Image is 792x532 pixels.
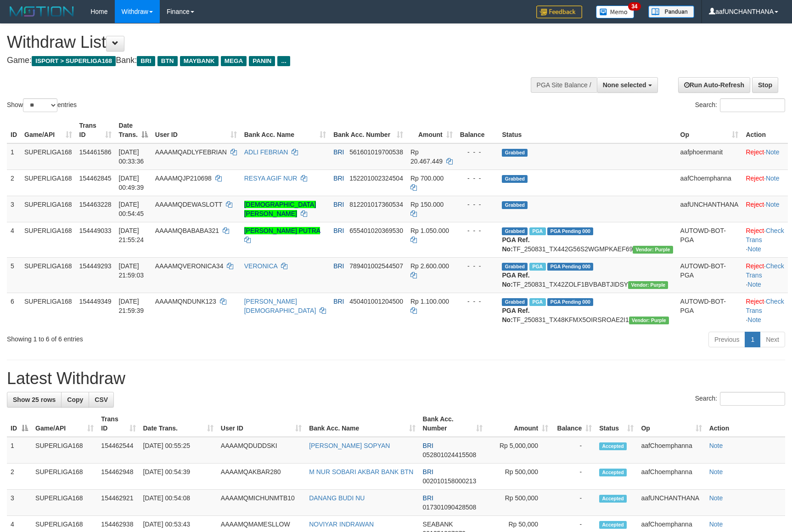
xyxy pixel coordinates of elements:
[217,464,305,490] td: AAAAMQAKBAR280
[695,392,785,406] label: Search:
[249,56,275,66] span: PANIN
[180,56,219,66] span: MAYBANK
[502,201,528,209] span: Grabbed
[155,148,227,156] span: AAAAMQADLYFEBRIAN
[155,298,216,305] span: AAAAMQNDUNK123
[747,245,761,253] a: Note
[97,437,139,464] td: 154462544
[502,227,528,235] span: Grabbed
[677,222,742,257] td: AUTOWD-BOT-PGA
[599,442,627,450] span: Accepted
[155,175,212,182] span: AAAAMQJP210698
[79,148,112,156] span: 154461586
[277,56,290,66] span: ...
[502,149,528,157] span: Grabbed
[531,77,597,93] div: PGA Site Balance /
[349,148,403,156] span: Copy 561601019700538 to clipboard
[552,490,595,516] td: -
[720,98,785,112] input: Search:
[244,201,316,217] a: [DEMOGRAPHIC_DATA][PERSON_NAME]
[97,464,139,490] td: 154462948
[140,437,217,464] td: [DATE] 00:55:25
[628,2,640,11] span: 34
[32,411,97,437] th: Game/API: activate to sort column ascending
[552,437,595,464] td: -
[7,437,32,464] td: 1
[333,227,344,234] span: BRI
[709,468,723,475] a: Note
[79,175,112,182] span: 154462845
[419,411,486,437] th: Bank Acc. Number: activate to sort column ascending
[502,272,529,288] b: PGA Ref. No:
[7,411,32,437] th: ID: activate to sort column descending
[79,201,112,208] span: 154463228
[7,143,21,170] td: 1
[7,222,21,257] td: 4
[742,222,787,257] td: · ·
[157,56,178,66] span: BTN
[137,56,155,66] span: BRI
[742,143,787,170] td: ·
[747,316,761,323] a: Note
[746,201,764,208] a: Reject
[677,117,742,143] th: Op: activate to sort column ascending
[7,98,77,112] label: Show entries
[23,98,57,112] select: Showentries
[155,262,224,270] span: AAAAMQVERONICA34
[498,257,676,293] td: TF_250831_TX42ZOLF1BVBABTJIDSY
[7,464,32,490] td: 2
[119,148,144,165] span: [DATE] 00:33:36
[677,143,742,170] td: aafphoenmanit
[119,298,144,314] span: [DATE] 21:59:39
[7,56,519,65] h4: Game: Bank:
[7,257,21,293] td: 5
[745,332,760,347] a: 1
[709,521,723,528] a: Note
[498,222,676,257] td: TF_250831_TX442G56S2WGMPKAEF69
[423,504,477,511] span: Copy 017301090428508 to clipboard
[746,148,764,156] a: Reject
[76,117,115,143] th: Trans ID: activate to sort column ascending
[746,298,784,314] a: Check Trans
[21,293,76,328] td: SUPERLIGA168
[97,411,139,437] th: Trans ID: activate to sort column ascending
[760,332,785,347] a: Next
[140,464,217,490] td: [DATE] 00:54:39
[742,257,787,293] td: · ·
[498,117,676,143] th: Status
[456,117,499,143] th: Balance
[678,77,750,93] a: Run Auto-Refresh
[349,201,403,208] span: Copy 812201017360534 to clipboard
[241,117,330,143] th: Bank Acc. Name: activate to sort column ascending
[95,396,108,403] span: CSV
[410,227,449,234] span: Rp 1.050.000
[140,411,217,437] th: Date Trans.: activate to sort column ascending
[460,226,495,235] div: - - -
[410,201,444,208] span: Rp 150.000
[21,222,76,257] td: SUPERLIGA168
[309,442,390,449] a: [PERSON_NAME] SOPYAN
[79,262,112,270] span: 154449293
[637,464,705,490] td: aafChoemphanna
[486,464,552,490] td: Rp 500,000
[221,56,247,66] span: MEGA
[61,392,89,407] a: Copy
[423,451,477,458] span: Copy 052801024415508 to clipboard
[677,196,742,222] td: aafUNCHANTHANA
[333,298,344,305] span: BRI
[709,494,723,502] a: Note
[155,227,219,234] span: AAAAMQBABABA321
[407,117,456,143] th: Amount: activate to sort column ascending
[633,246,673,254] span: Vendor URL: https://trx4.1velocity.biz
[309,468,413,475] a: M NUR SOBARI AKBAR BANK BTN
[599,521,627,529] span: Accepted
[244,148,288,156] a: ADLI FEBRIAN
[119,201,144,217] span: [DATE] 00:54:45
[502,175,528,183] span: Grabbed
[648,6,694,18] img: panduan.png
[502,263,528,271] span: Grabbed
[677,170,742,196] td: aafChoemphanna
[637,437,705,464] td: aafChoemphanna
[637,490,705,516] td: aafUNCHANTHANA
[498,293,676,328] td: TF_250831_TX48KFMX5OIRSROAE2I1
